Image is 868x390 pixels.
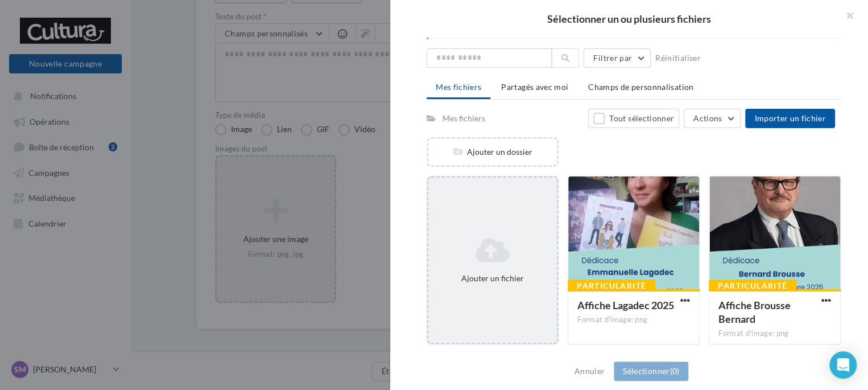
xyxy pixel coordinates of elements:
div: Particularité [709,280,796,292]
span: Affiche Lagadec 2025 [577,299,674,311]
span: Actions [693,113,722,123]
button: Tout sélectionner [588,109,679,128]
div: Ajouter un dossier [428,146,557,158]
span: (0) [669,366,679,376]
button: Réinitialiser [651,51,705,65]
button: Sélectionner(0) [614,362,688,381]
span: Champs de personnalisation [588,82,693,92]
div: Format d'image: png [718,329,831,339]
div: Ajouter un fichier [433,273,552,284]
div: Mes fichiers [443,113,485,124]
div: Particularité [568,280,655,292]
div: Open Intercom Messenger [829,351,857,379]
div: Format d'image: png [577,315,690,325]
h2: Sélectionner un ou plusieurs fichiers [408,14,850,24]
span: Affiche Brousse Bernard [718,299,791,325]
button: Importer un fichier [745,109,835,128]
button: Annuler [570,364,609,378]
span: Importer un fichier [754,113,826,123]
button: Actions [684,109,741,128]
span: Partagés avec moi [501,82,568,92]
button: Filtrer par [584,48,651,68]
span: Mes fichiers [436,82,481,92]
